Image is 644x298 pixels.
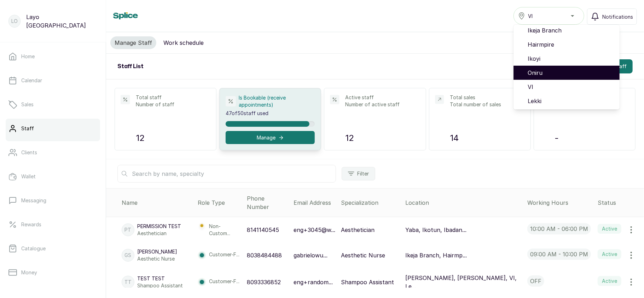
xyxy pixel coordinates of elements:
p: Permission Test [137,223,181,230]
p: Aesthetician [137,230,181,237]
span: Ikoyi [528,54,614,63]
button: Work schedule [159,36,208,49]
a: Money [6,263,100,282]
p: Aesthetic Nurse [341,251,385,260]
button: VI [514,7,584,25]
h2: Staff List [117,62,144,71]
p: Total number of sales [450,101,525,108]
div: Specialization [341,198,400,207]
p: GS [125,252,132,259]
span: Notifications [602,13,633,20]
button: Manage Staff [110,36,156,49]
div: Working Hours [527,198,592,207]
span: VI [528,12,533,20]
div: Location [405,198,522,207]
span: Filter [358,170,369,177]
p: Messaging [21,197,46,204]
p: Total sales [450,94,525,101]
p: TT [124,279,132,286]
p: Number of staff [136,101,211,108]
span: Hairmpire [528,40,614,49]
p: Yaba, Ikotun, Ibadan... [405,226,466,234]
p: Ikeja Branch, Hairmp... [405,251,467,260]
span: Lekki [528,97,614,105]
p: eng+3045@w... [294,226,335,234]
p: PT [125,226,132,233]
p: Shampoo Assistant [137,282,183,289]
p: Sales [21,101,34,108]
p: test test [137,275,183,282]
p: 47 of 50 staff used [226,110,315,117]
ul: VI [514,25,620,109]
button: Notifications [587,8,637,25]
div: Email Address [294,198,335,207]
p: Customer-F... [209,251,239,260]
a: Messaging [6,191,100,210]
p: LO [11,18,18,25]
p: Catalogue [21,245,46,252]
p: Number of active staff [345,101,420,108]
p: - [555,132,630,144]
a: Wallet [6,167,100,186]
p: 12 [136,132,211,144]
label: Active [598,224,621,234]
label: Active [598,276,621,286]
a: Staff [6,119,100,138]
p: 8093336852 [247,278,281,286]
p: Wallet [21,173,36,180]
p: Rewards [21,221,41,228]
a: Catalogue [6,239,100,258]
div: Status [598,198,641,207]
p: Staff [21,125,34,132]
p: Clients [21,149,37,156]
p: [PERSON_NAME], [PERSON_NAME], VI, Le... [405,274,522,291]
p: Is Bookable (receive appointments) [239,94,315,108]
p: gabrielowu... [294,251,327,260]
p: Aesthetic Nurse [137,255,177,262]
a: Sales [6,95,100,114]
a: Clients [6,143,100,162]
div: Phone Number [247,194,288,211]
button: Filter [342,167,375,180]
p: 12 [345,132,420,144]
p: Aesthetician [341,226,375,234]
p: Calendar [21,77,42,84]
div: Name [122,198,192,207]
p: OFF [527,275,544,287]
p: 09:00 am - 10:00 pm [527,249,591,260]
p: [PERSON_NAME] [137,248,177,255]
p: Customer-F... [209,278,239,286]
p: Active staff [345,94,420,101]
p: Money [21,269,37,276]
label: Active [598,249,621,259]
span: Ikeja Branch [528,26,614,35]
p: Non-Custom... [209,223,241,237]
p: Home [21,53,35,60]
p: 8038484488 [247,251,282,260]
span: Oniru [528,68,614,77]
p: Layo [GEOGRAPHIC_DATA] [26,13,97,30]
span: VI [528,83,614,91]
p: 10:00 am - 06:00 pm [527,223,591,234]
a: Home [6,47,100,66]
p: eng+random... [294,278,333,286]
div: Role Type [198,198,241,207]
input: Search by name, specialty [117,165,336,183]
p: Total staff [136,94,211,101]
p: 8141140545 [247,226,279,234]
button: Manage [226,131,315,144]
p: 14 [450,132,525,144]
a: Rewards [6,215,100,234]
p: Shampoo Assistant [341,278,394,286]
a: Calendar [6,71,100,90]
